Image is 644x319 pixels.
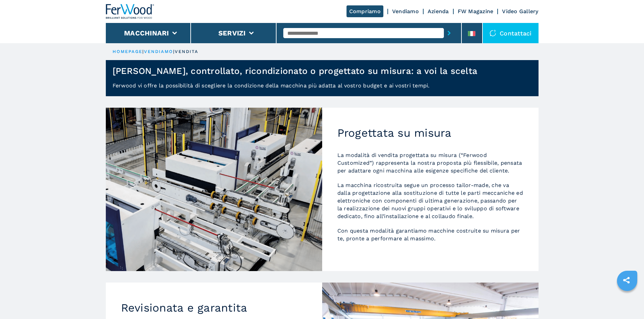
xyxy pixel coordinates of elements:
img: Ferwood [106,4,154,19]
div: Contattaci [483,23,539,43]
a: Vendiamo [392,8,419,15]
button: Macchinari [124,29,169,37]
p: vendita [175,49,199,55]
p: Ferwood vi offre la possibilità di scegliere la condizione della macchina più adatta al vostro bu... [106,82,539,96]
p: La modalità di vendita progettata su misura (“Ferwood Customized”) rappresenta la nostra proposta... [337,151,523,175]
a: Compriamo [347,5,383,17]
a: Video Gallery [502,8,538,15]
span: | [142,49,144,54]
p: Con questa modalità garantiamo macchine costruite su misura per te, pronte a performare al massimo. [337,227,523,242]
span: | [173,49,174,54]
a: Azienda [428,8,449,15]
iframe: Chat [615,289,639,314]
a: sharethis [618,272,635,289]
button: submit-button [444,25,454,41]
h2: Progettata su misura [337,126,523,140]
h2: Revisionata e garantita [121,301,307,315]
a: vendiamo [144,49,173,54]
h1: [PERSON_NAME], controllato, ricondizionato o progettato su misura: a voi la scelta [113,65,478,76]
button: Servizi [218,29,246,37]
a: FW Magazine [458,8,494,15]
img: Contattaci [490,30,496,36]
a: HOMEPAGE [113,49,143,54]
img: Progettata su misura [106,108,322,271]
p: La macchina ricostruita segue un processo tailor-made, che va dalla progettazione alla sostituzio... [337,181,523,220]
